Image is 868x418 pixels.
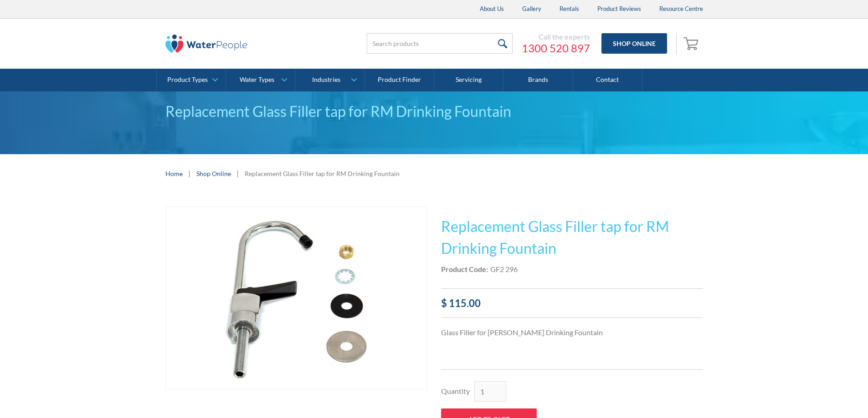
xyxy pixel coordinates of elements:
div: Call the experts [522,32,590,41]
p: Glass Filler for [PERSON_NAME] Drinking Fountain [441,327,703,338]
iframe: podium webchat widget bubble [777,373,868,418]
div: GF2 296 [490,264,518,275]
a: Shop Online [601,33,667,54]
a: Shop Online [196,169,231,178]
a: Brands [503,69,573,91]
input: Search products [367,33,513,54]
div: $ 115.00 [441,296,703,311]
img: shopping cart [683,36,701,50]
div: Replacement Glass Filler tap for RM Drinking Fountain [245,169,400,178]
div: | [236,168,240,179]
p: ‍ [441,345,703,356]
div: Product Types [167,76,208,84]
a: Contact [573,69,642,91]
label: Quantity [441,386,470,397]
a: 1300 520 897 [522,41,590,55]
a: Product Finder [365,69,434,91]
a: Water Types [226,69,295,91]
a: Product Types [157,69,226,91]
strong: Product Code: [441,265,488,273]
h1: Replacement Glass Filler tap for RM Drinking Fountain [441,216,703,259]
a: Industries [295,69,364,91]
a: Open cart [681,33,703,55]
a: Home [165,169,183,178]
img: Replacement Glass Filler tap for RM Drinking Fountain [205,207,387,389]
img: The Water People [165,35,247,53]
div: Industries [312,76,340,84]
a: open lightbox [165,206,427,389]
div: | [187,168,192,179]
a: Servicing [434,69,503,91]
div: Replacement Glass Filler tap for RM Drinking Fountain [165,101,703,122]
div: Water Types [240,76,274,84]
